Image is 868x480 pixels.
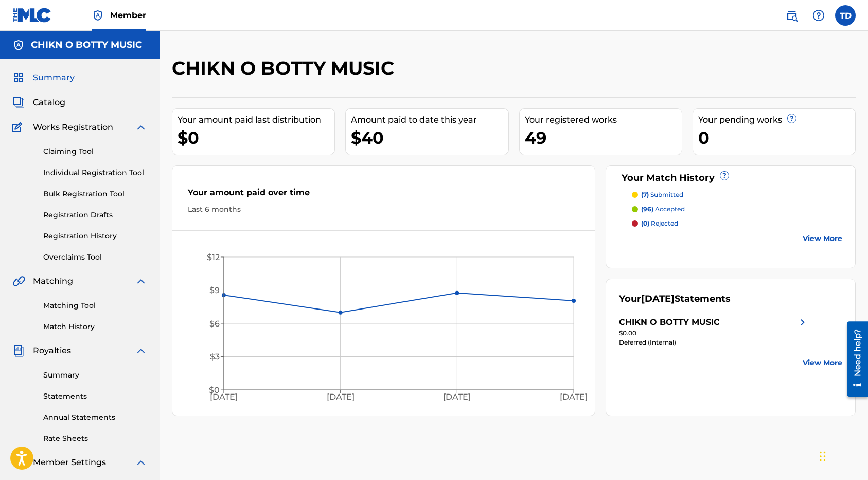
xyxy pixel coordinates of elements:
[135,456,147,469] img: expand
[12,8,52,23] img: MLC Logo
[210,352,220,362] tspan: $3
[619,329,809,338] div: $0.00
[12,39,25,52] img: Accounts
[796,316,809,329] img: right chevron icon
[641,190,683,199] p: submitted
[209,285,220,295] tspan: $9
[43,433,147,444] a: Rate Sheets
[43,321,147,332] a: Match History
[812,9,825,22] img: help
[641,205,653,213] span: (96)
[135,121,147,133] img: expand
[12,275,25,287] img: Matching
[12,121,26,133] img: Works Registration
[803,357,842,368] a: View More
[632,204,842,214] a: (96) accepted
[43,412,147,423] a: Annual Statements
[43,252,147,263] a: Overclaims Tool
[43,210,147,220] a: Registration Drafts
[33,456,106,469] span: Member Settings
[619,292,731,306] div: Your Statements
[619,316,720,329] div: CHIKN O BOTTY MUSIC
[209,319,220,329] tspan: $6
[327,392,355,402] tspan: [DATE]
[632,219,842,228] a: (0) rejected
[444,392,471,402] tspan: [DATE]
[43,391,147,402] a: Statements
[835,5,856,26] div: User Menu
[782,5,802,26] a: Public Search
[525,126,682,149] div: 49
[207,252,220,262] tspan: $12
[788,114,796,123] span: ?
[33,121,113,133] span: Works Registration
[12,72,25,84] img: Summary
[43,370,147,381] a: Summary
[172,57,399,80] h2: CHIKN O BOTTY MUSIC
[619,171,842,185] div: Your Match History
[12,72,75,84] a: SummarySummary
[619,316,809,347] a: CHIKN O BOTTY MUSICright chevron icon$0.00Deferred (Internal)
[33,72,75,84] span: Summary
[720,172,729,180] span: ?
[12,345,25,357] img: Royalties
[43,300,147,311] a: Matching Tool
[817,431,868,480] iframe: Chat Widget
[92,9,104,22] img: Top Rightsholder
[110,9,146,21] span: Member
[43,167,147,178] a: Individual Registration Tool
[12,96,65,109] a: CatalogCatalog
[803,233,842,244] a: View More
[33,96,65,109] span: Catalog
[43,231,147,242] a: Registration History
[351,114,508,126] div: Amount paid to date this year
[209,385,220,395] tspan: $0
[178,114,334,126] div: Your amount paid last distribution
[135,275,147,287] img: expand
[786,9,798,22] img: search
[43,188,147,199] a: Bulk Registration Tool
[641,191,649,198] span: (7)
[641,293,675,304] span: [DATE]
[632,190,842,199] a: (7) submitted
[351,126,508,149] div: $40
[641,219,678,228] p: rejected
[525,114,682,126] div: Your registered works
[43,146,147,157] a: Claiming Tool
[210,392,238,402] tspan: [DATE]
[33,275,73,287] span: Matching
[820,441,826,472] div: Drag
[808,5,829,26] div: Help
[641,219,649,227] span: (0)
[188,204,579,215] div: Last 6 months
[641,204,685,214] p: accepted
[135,345,147,357] img: expand
[619,338,809,347] div: Deferred (Internal)
[178,126,334,149] div: $0
[31,39,142,51] h5: CHIKN O BOTTY MUSIC
[698,114,855,126] div: Your pending works
[839,317,868,400] iframe: Resource Center
[560,392,588,402] tspan: [DATE]
[188,186,579,204] div: Your amount paid over time
[33,345,71,357] span: Royalties
[698,126,855,149] div: 0
[12,96,25,109] img: Catalog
